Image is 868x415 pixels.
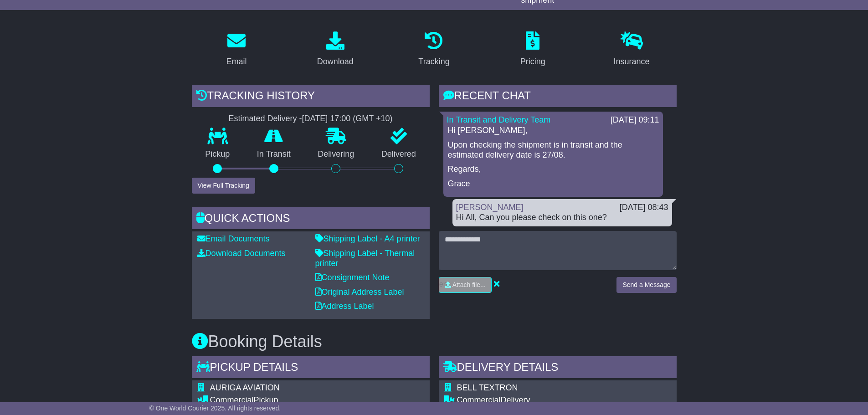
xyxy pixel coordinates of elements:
[210,395,349,405] div: Pickup
[457,383,518,392] span: BELL TEXTRON
[457,395,501,405] span: Commercial
[304,149,368,159] p: Delivering
[192,207,430,232] div: Quick Actions
[317,56,354,68] div: Download
[439,85,677,109] div: RECENT CHAT
[520,56,545,68] div: Pricing
[368,149,430,159] p: Delivered
[226,56,247,68] div: Email
[210,395,254,405] span: Commercial
[192,114,430,124] div: Estimated Delivery -
[457,395,663,405] div: Delivery
[302,114,393,124] div: [DATE] 17:00 (GMT +10)
[514,28,551,71] a: Pricing
[197,234,270,243] a: Email Documents
[448,164,658,174] p: Regards,
[243,149,304,159] p: In Transit
[192,333,677,351] h3: Booking Details
[616,277,676,293] button: Send a Message
[448,140,658,160] p: Upon checking the shipment is in transit and the estimated delivery date is 27/08.
[315,234,420,243] a: Shipping Label - A4 printer
[210,383,280,392] span: AURIGA AVIATION
[197,249,286,258] a: Download Documents
[311,28,360,71] a: Download
[614,56,650,68] div: Insurance
[620,203,668,213] div: [DATE] 08:43
[192,149,244,159] p: Pickup
[192,85,430,109] div: Tracking history
[448,179,658,189] p: Grace
[220,28,252,71] a: Email
[439,356,677,381] div: Delivery Details
[448,126,658,136] p: Hi [PERSON_NAME],
[456,203,524,212] a: [PERSON_NAME]
[611,115,659,125] div: [DATE] 09:11
[608,28,656,71] a: Insurance
[315,302,374,311] a: Address Label
[412,28,455,71] a: Tracking
[315,249,415,268] a: Shipping Label - Thermal printer
[315,287,404,297] a: Original Address Label
[456,213,668,223] div: Hi All, Can you please check on this one?
[192,356,430,381] div: Pickup Details
[418,56,449,68] div: Tracking
[315,273,390,282] a: Consignment Note
[192,178,255,194] button: View Full Tracking
[447,115,551,124] a: In Transit and Delivery Team
[149,405,281,412] span: © One World Courier 2025. All rights reserved.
